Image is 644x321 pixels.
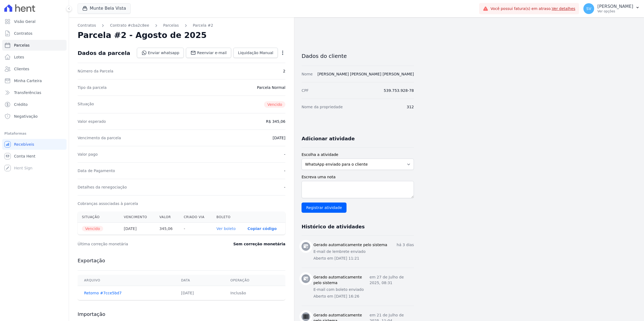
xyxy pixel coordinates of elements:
a: Liquidação Manual [233,48,278,58]
span: Minha Carteira [14,78,42,83]
th: Operação [224,275,285,286]
h3: Importação [78,311,285,317]
a: Conta Hent [2,151,67,162]
label: Escolha a atividade [302,152,414,158]
a: Parcelas [2,40,67,51]
span: Vencido [264,101,285,108]
a: Minha Carteira [2,75,67,86]
dt: Data de Pagamento [78,168,115,173]
dt: Nome da propriedade [302,104,343,110]
dt: Valor pago [78,152,98,157]
dt: Nome [302,71,313,77]
a: Parcelas [163,23,179,28]
p: em 27 de Julho de 2025, 08:31 [369,274,414,286]
button: Copiar código [248,226,277,231]
h3: Adicionar atividade [302,135,355,142]
dt: Situação [78,101,94,108]
h3: Dados do cliente [302,53,414,59]
p: Aberto em [DATE] 11:21 [313,256,414,261]
th: 345,06 [155,223,179,235]
h3: Gerado automaticamente pelo sistema [313,242,387,248]
p: [PERSON_NAME] [597,4,633,9]
dd: [DATE] [273,135,285,141]
button: Munte Bela Vista [78,3,131,13]
button: SV [PERSON_NAME] Ver opções [579,1,644,16]
div: Plataformas [4,130,64,137]
h3: Exportação [78,257,285,264]
dt: Vencimento da parcela [78,135,121,141]
div: Dados da parcela [78,50,130,56]
span: Vencido [82,226,103,231]
a: Retorno #7cce5bd7 [84,291,122,295]
a: Enviar whatsapp [137,48,184,58]
span: Negativação [14,114,38,119]
dd: 2 [283,68,285,74]
th: [DATE] [120,223,155,235]
dd: Parcela Normal [257,85,285,90]
td: [DATE] [175,286,224,300]
td: Inclusão [224,286,285,300]
span: Clientes [14,66,29,72]
a: Ver detalhes [552,6,576,11]
p: E-mail de lembrete enviado [313,249,414,254]
span: Crédito [14,102,28,107]
a: Contratos [2,28,67,39]
a: Negativação [2,111,67,122]
label: Escreva uma nota [302,174,414,180]
span: Recebíveis [14,142,34,147]
span: Liquidação Manual [238,50,273,55]
span: Contratos [14,31,32,36]
dt: Cobranças associadas à parcela [78,201,138,206]
span: Visão Geral [14,19,36,24]
dd: - [284,152,285,157]
th: Situação [78,212,120,223]
p: há 3 dias [397,242,414,248]
span: Parcelas [14,43,30,48]
dt: Última correção monetária [78,241,200,247]
a: Transferências [2,87,67,98]
th: Data [175,275,224,286]
th: Vencimento [120,212,155,223]
h3: Histórico de atividades [302,224,365,230]
dd: - [284,184,285,190]
a: Ver boleto [216,226,236,231]
dd: 539.753.928-78 [384,88,414,93]
a: Contratos [78,23,96,28]
dt: Detalhes da renegociação [78,184,127,190]
nav: Breadcrumb [78,23,285,28]
th: Boleto [212,212,243,223]
a: Clientes [2,64,67,74]
th: - [179,223,212,235]
a: Contrato #cba2c8ee [110,23,149,28]
h3: Gerado automaticamente pelo sistema [313,274,369,286]
p: Aberto em [DATE] 16:26 [313,294,414,299]
dt: Número da Parcela [78,68,113,74]
dt: Valor esperado [78,119,106,124]
dd: Sem correção monetária [233,241,285,247]
dt: CPF [302,88,309,93]
h2: Parcela #2 - Agosto de 2025 [78,30,207,40]
dd: - [284,168,285,173]
span: SV [586,7,591,11]
dd: R$ 345,06 [266,119,285,124]
a: Crédito [2,99,67,110]
a: Visão Geral [2,16,67,27]
dd: 312 [407,104,414,110]
span: Transferências [14,90,41,95]
a: Lotes [2,52,67,62]
p: Ver opções [597,9,633,13]
dt: Tipo da parcela [78,85,107,90]
p: E-mail com boleto enviado [313,287,414,292]
th: Valor [155,212,179,223]
input: Registrar atividade [302,203,347,213]
a: [PERSON_NAME] [PERSON_NAME] [PERSON_NAME] [317,72,414,76]
span: Conta Hent [14,153,35,159]
span: Lotes [14,54,24,60]
a: Reenviar e-mail [186,48,231,58]
span: Você possui fatura(s) em atraso. [490,6,575,12]
th: Criado via [179,212,212,223]
th: Arquivo [78,275,175,286]
span: Reenviar e-mail [197,50,227,55]
a: Parcela #2 [193,23,213,28]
